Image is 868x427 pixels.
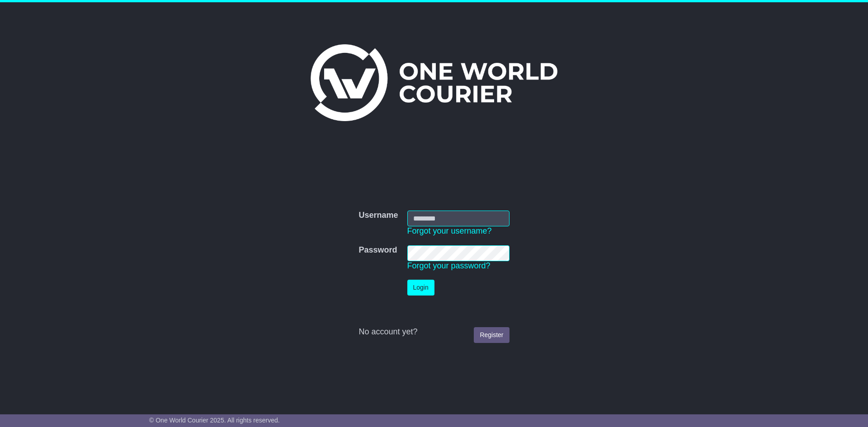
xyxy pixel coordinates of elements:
span: © One World Courier 2025. All rights reserved. [149,417,280,424]
div: No account yet? [359,327,509,337]
button: Login [407,280,434,296]
label: Password [359,245,397,255]
a: Forgot your password? [407,261,491,270]
label: Username [359,211,398,221]
a: Register [474,327,509,343]
img: One World [311,44,557,121]
a: Forgot your username? [407,226,492,235]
